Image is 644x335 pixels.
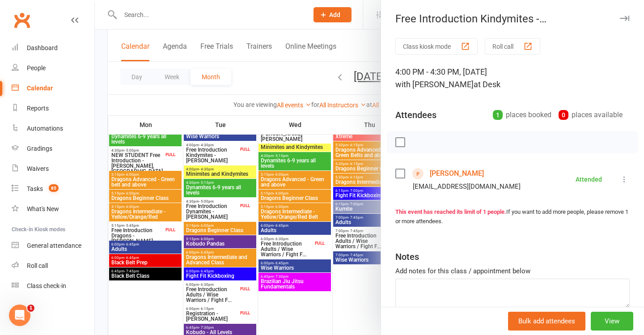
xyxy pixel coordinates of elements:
[12,276,94,296] a: Class kiosk mode
[27,145,52,152] div: Gradings
[395,38,478,55] button: Class kiosk mode
[12,78,94,98] a: Calendar
[27,205,59,212] div: What's New
[27,44,58,51] div: Dashboard
[27,85,53,92] div: Calendar
[485,38,540,55] button: Roll call
[12,179,94,199] a: Tasks 85
[12,98,94,119] a: Reports
[430,166,484,181] a: [PERSON_NAME]
[508,312,585,331] button: Bulk add attendees
[395,109,436,121] div: Attendees
[559,110,568,120] div: 0
[27,105,49,112] div: Reports
[27,125,63,132] div: Automations
[12,236,94,256] a: General attendance kiosk mode
[12,58,94,78] a: People
[12,256,94,276] a: Roll call
[576,176,602,182] div: Attended
[493,110,503,120] div: 1
[12,199,94,219] a: What's New
[27,282,66,289] div: Class check-in
[49,184,59,192] span: 85
[27,185,43,192] div: Tasks
[395,80,474,89] span: with [PERSON_NAME]
[395,266,630,276] div: Add notes for this class / appointment below
[27,305,34,312] span: 1
[493,109,551,121] div: places booked
[591,312,633,331] button: View
[12,38,94,58] a: Dashboard
[474,80,500,89] span: at Desk
[395,250,419,263] div: Notes
[395,208,506,215] strong: This event has reached its limit of 1 people.
[27,165,49,172] div: Waivers
[381,13,644,25] div: Free Introduction Kindymites - [PERSON_NAME]
[395,208,630,226] div: If you want to add more people, please remove 1 or more attendees.
[12,159,94,179] a: Waivers
[12,139,94,159] a: Gradings
[559,109,623,121] div: places available
[12,119,94,139] a: Automations
[413,181,521,192] div: [EMAIL_ADDRESS][DOMAIN_NAME]
[27,64,46,72] div: People
[395,66,630,91] div: 4:00 PM - 4:30 PM, [DATE]
[27,262,48,269] div: Roll call
[27,242,81,249] div: General attendance
[11,9,33,31] a: Clubworx
[9,305,30,326] iframe: Intercom live chat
